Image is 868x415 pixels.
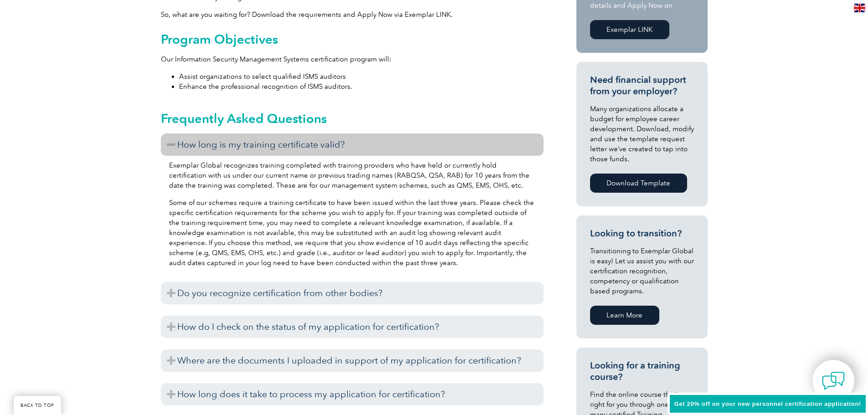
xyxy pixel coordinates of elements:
h2: Program Objectives [161,32,544,46]
a: Learn More [590,306,659,325]
p: Many organizations allocate a budget for employee career development. Download, modify and use th... [590,104,694,164]
p: Transitioning to Exemplar Global is easy! Let us assist you with our certification recognition, c... [590,246,694,296]
li: Assist organizations to select qualified ISMS auditors [179,72,544,82]
p: Exemplar Global recognizes training completed with training providers who have held or currently ... [169,160,535,190]
h3: How long does it take to process my application for certification? [161,383,544,405]
li: Enhance the professional recognition of ISMS auditors. [179,82,544,92]
span: Get 20% off on your new personnel certification application! [674,400,861,407]
a: Exemplar LINK [590,20,669,39]
a: Download Template [590,174,687,193]
h3: How long is my training certificate valid? [161,133,544,156]
h2: Frequently Asked Questions [161,111,544,126]
p: Our Information Security Management Systems certification program will: [161,54,544,64]
h3: Need financial support from your employer? [590,74,694,97]
h3: Where are the documents I uploaded in support of my application for certification? [161,349,544,372]
p: Some of our schemes require a training certificate to have been issued within the last three year... [169,198,535,268]
p: So, what are you waiting for? Download the requirements and Apply Now via Exemplar LINK. [161,10,544,20]
img: contact-chat.png [822,369,845,392]
h3: Looking to transition? [590,228,694,239]
a: BACK TO TOP [14,396,61,415]
h3: Looking for a training course? [590,360,694,383]
img: en [854,4,865,12]
h3: How do I check on the status of my application for certification? [161,316,544,338]
h3: Do you recognize certification from other bodies? [161,282,544,304]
